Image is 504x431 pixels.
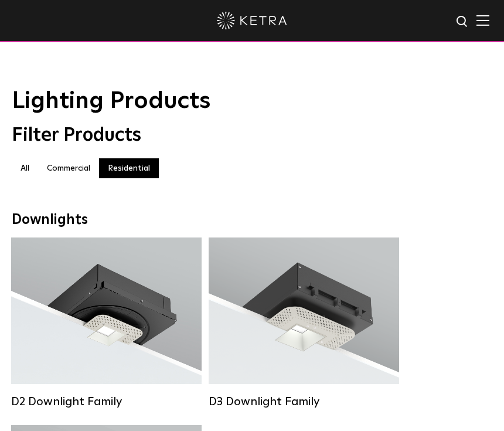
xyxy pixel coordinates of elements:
a: D3 Downlight Family Lumen Output:700 / 900 / 1100Colors:White / Black / Silver / Bronze / Paintab... [209,237,399,408]
span: Lighting Products [12,89,210,113]
div: Downlights [12,212,492,229]
div: Filter Products [12,124,492,147]
img: search icon [455,15,470,29]
label: All [12,158,38,178]
div: D2 Downlight Family [11,395,202,409]
label: Commercial [38,158,99,178]
img: Hamburger%20Nav.svg [476,15,489,26]
a: D2 Downlight Family Lumen Output:1200Colors:White / Black / Gloss Black / Silver / Bronze / Silve... [11,237,202,408]
div: D3 Downlight Family [209,395,399,409]
img: ketra-logo-2019-white [217,12,287,29]
label: Residential [99,158,159,178]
